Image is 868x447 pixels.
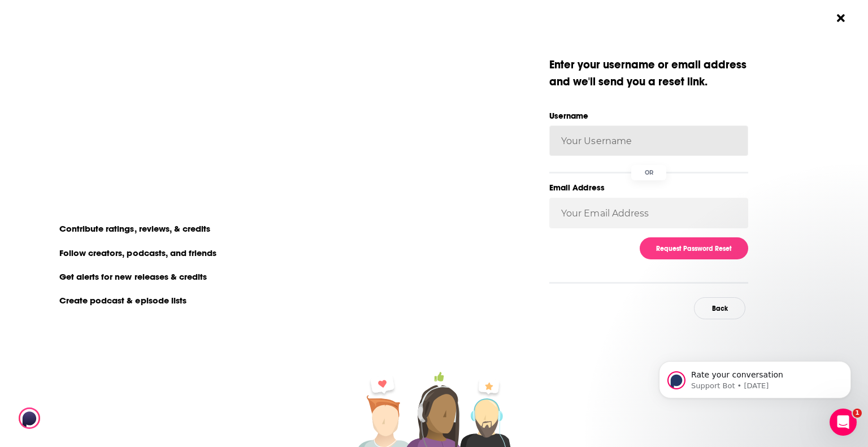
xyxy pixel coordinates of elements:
button: Close Button [830,7,852,29]
label: Email Address [549,180,748,195]
a: create an account [107,59,218,75]
span: 1 [853,409,862,418]
a: Podchaser - Follow, Share and Rate Podcasts [19,407,118,429]
li: Follow creators, podcasts, and friends [53,245,225,260]
iframe: Intercom notifications message [642,337,868,416]
div: Enter your username or email address and we ' ll send you a reset link. [549,57,748,90]
input: Your Username [549,125,748,156]
input: Your Email Address [549,198,748,228]
img: Podchaser - Follow, Share and Rate Podcasts [19,407,127,429]
li: Get alerts for new releases & credits [53,269,215,284]
button: Back [694,297,745,319]
li: On Podchaser you can: [53,201,279,212]
li: Contribute ratings, reviews, & credits [53,221,219,236]
button: Request Password Reset [640,237,748,259]
iframe: Intercom live chat [830,409,857,436]
li: Create podcast & episode lists [53,293,194,307]
label: Username [549,109,748,123]
div: OR [631,165,666,180]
